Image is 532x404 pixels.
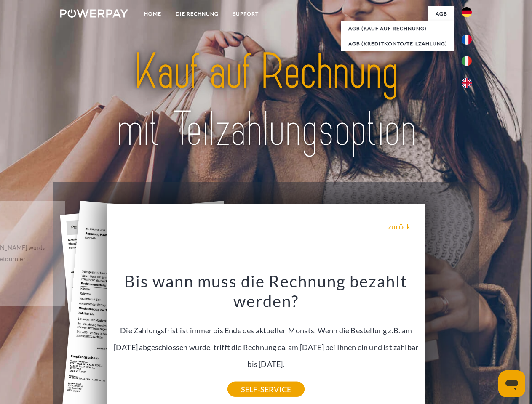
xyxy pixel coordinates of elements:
[168,6,226,21] a: DIE RECHNUNG
[341,36,454,51] a: AGB (Kreditkonto/Teilzahlung)
[137,6,168,21] a: Home
[428,6,454,21] a: agb
[388,223,410,230] a: zurück
[60,9,128,18] img: logo-powerpay-white.svg
[341,21,454,36] a: AGB (Kauf auf Rechnung)
[112,271,420,389] div: Die Zahlungsfrist ist immer bis Ende des aktuellen Monats. Wenn die Bestellung z.B. am [DATE] abg...
[112,271,420,311] h3: Bis wann muss die Rechnung bezahlt werden?
[462,35,472,45] img: fr
[462,78,472,88] img: en
[462,56,472,66] img: it
[227,382,305,397] a: SELF-SERVICE
[226,6,266,21] a: SUPPORT
[462,7,472,17] img: de
[498,370,525,397] iframe: Schaltfläche zum Öffnen des Messaging-Fensters
[80,40,452,161] img: title-powerpay_de.svg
